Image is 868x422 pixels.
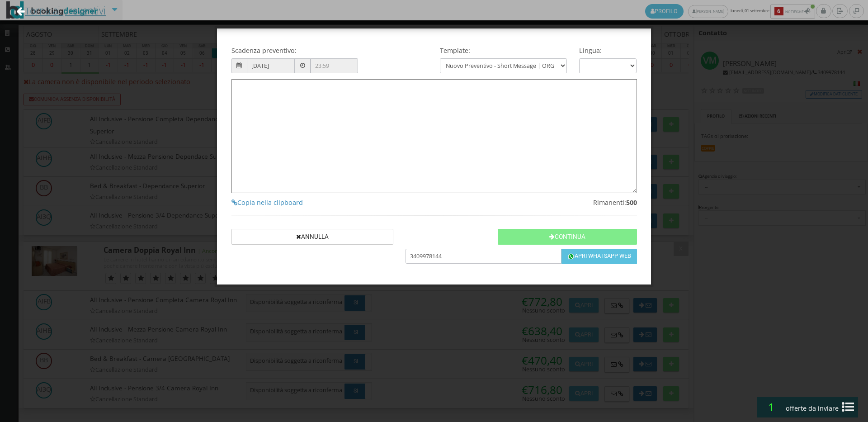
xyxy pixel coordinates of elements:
span: offerte da inviare [783,401,842,416]
input: Numero whatsapp [406,249,562,264]
input: 23:59 [311,58,359,73]
input: Tra 14 GIORNI [247,58,295,73]
img: whatsapp-50.png [567,253,575,260]
h4: Lingua: [579,47,637,54]
b: 500 [626,198,637,207]
h4: Rimanenti: [593,199,637,206]
h4: Template: [440,47,567,54]
h4: Scadenza preventivo: [231,47,359,54]
a: Copia nella clipboard [231,199,637,206]
button: Apri Whatsapp Web [561,249,637,264]
button: Continua [498,229,637,245]
button: Annulla [231,229,393,245]
span: 1 [761,397,781,416]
